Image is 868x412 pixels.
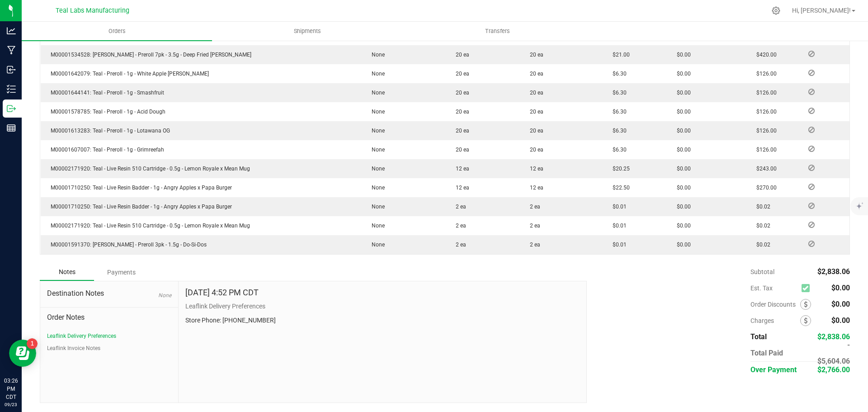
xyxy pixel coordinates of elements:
[831,316,850,325] span: $0.00
[367,166,385,172] span: None
[46,223,250,229] span: M00002171920: Teal - Live Resin 510 Cartridge - 0.5g - Lemon Royale x Mean Mug
[608,71,627,77] span: $6.30
[96,27,138,35] span: Orders
[451,90,469,96] span: 20 ea
[47,344,100,352] button: Leaflink Invoice Notes
[367,109,385,115] span: None
[158,292,171,298] span: None
[212,22,402,41] a: Shipments
[451,52,469,58] span: 20 ea
[367,147,385,153] span: None
[792,7,851,14] span: Hi, [PERSON_NAME]!
[608,109,627,115] span: $6.30
[817,332,850,341] span: $2,838.06
[367,204,385,210] span: None
[56,7,129,14] span: Teal Labs Manufacturing
[367,128,385,134] span: None
[46,147,164,153] span: M00001607007: Teal - Preroll - 1g - Grimreefah
[805,146,818,152] span: Reject Inventory
[608,185,630,191] span: $22.50
[608,166,630,172] span: $20.25
[451,71,469,77] span: 20 ea
[805,127,818,133] span: Reject Inventory
[752,128,777,134] span: $126.00
[805,222,818,227] span: Reject Inventory
[185,316,580,325] p: Store Phone: [PHONE_NUMBER]
[47,312,171,323] span: Order Notes
[451,185,469,191] span: 12 ea
[752,166,777,172] span: $243.00
[831,300,850,308] span: $0.00
[46,109,165,115] span: M00001578785: Teal - Preroll - 1g - Acid Dough
[46,166,250,172] span: M00002171920: Teal - Live Resin 510 Cartridge - 0.5g - Lemon Royale x Mean Mug
[525,52,543,58] span: 20 ea
[831,284,850,292] span: $0.00
[750,332,767,341] span: Total
[451,128,469,134] span: 20 ea
[802,282,814,294] span: Calculate excise tax
[525,128,543,134] span: 20 ea
[752,90,777,96] span: $126.00
[672,128,691,134] span: $0.00
[367,185,385,191] span: None
[525,242,540,248] span: 2 ea
[750,301,800,308] span: Order Discounts
[672,166,691,172] span: $0.00
[525,71,543,77] span: 20 ea
[817,365,850,374] span: $2,766.00
[752,147,777,153] span: $126.00
[752,223,770,229] span: $0.02
[367,242,385,248] span: None
[752,71,777,77] span: $126.00
[608,147,627,153] span: $6.30
[805,184,818,189] span: Reject Inventory
[367,90,385,96] span: None
[7,46,16,55] inline-svg: Manufacturing
[367,71,385,77] span: None
[46,185,232,191] span: M00001710250: Teal - Live Resin Badder - 1g - Angry Apples x Papa Burger
[473,27,522,35] span: Transfers
[46,204,232,210] span: M00001710250: Teal - Live Resin Badder - 1g - Angry Apples x Papa Burger
[672,52,691,58] span: $0.00
[525,147,543,153] span: 20 ea
[451,204,466,210] span: 2 ea
[672,147,691,153] span: $0.00
[47,332,116,340] button: Leaflink Delivery Preferences
[46,71,209,77] span: M00001642079: Teal - Preroll - 1g - White Apple [PERSON_NAME]
[608,242,627,248] span: $0.01
[46,128,170,134] span: M00001613283: Teal - Preroll - 1g - Lotawana OG
[451,109,469,115] span: 20 ea
[27,338,38,349] iframe: Resource center unread badge
[608,223,627,229] span: $0.01
[672,242,691,248] span: $0.00
[7,123,16,133] inline-svg: Reports
[525,185,543,191] span: 12 ea
[750,349,783,357] span: Total Paid
[525,166,543,172] span: 12 ea
[805,203,818,208] span: Reject Inventory
[185,302,580,311] p: Leaflink Delivery Preferences
[46,242,207,248] span: M00001591370: [PERSON_NAME] - Preroll 3pk - 1.5g - Do-Si-Dos
[7,65,16,74] inline-svg: Inbound
[805,70,818,76] span: Reject Inventory
[752,185,777,191] span: $270.00
[9,340,36,367] iframe: Resource center
[40,264,94,281] div: Notes
[46,90,164,96] span: M00001644141: Teal - Preroll - 1g - Smashfruit
[608,128,627,134] span: $6.30
[525,204,540,210] span: 2 ea
[367,52,385,58] span: None
[672,71,691,77] span: $0.00
[608,90,627,96] span: $6.30
[525,223,540,229] span: 2 ea
[752,52,777,58] span: $420.00
[451,242,466,248] span: 2 ea
[7,26,16,35] inline-svg: Analytics
[750,268,774,275] span: Subtotal
[451,147,469,153] span: 20 ea
[672,204,691,210] span: $0.00
[805,241,818,246] span: Reject Inventory
[7,85,16,94] inline-svg: Inventory
[752,242,770,248] span: $0.02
